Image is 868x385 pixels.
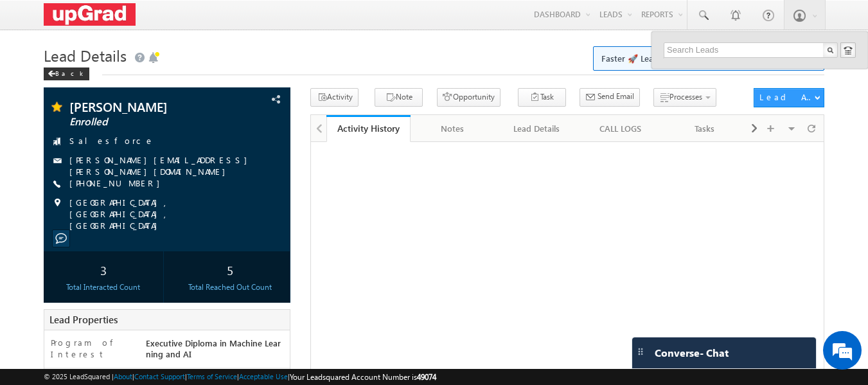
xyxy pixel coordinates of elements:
button: Activity [310,88,359,107]
img: Custom Logo [44,3,136,26]
a: [PERSON_NAME][EMAIL_ADDRESS][PERSON_NAME][DOMAIN_NAME] [69,154,254,177]
div: CALL LOGS [589,121,651,136]
button: Task [518,88,566,107]
span: Faster 🚀 Lead Details with a new look ✨ [601,52,816,65]
span: Converse - Chat [655,347,729,359]
span: Lead Details [44,45,127,66]
span: [GEOGRAPHIC_DATA], [GEOGRAPHIC_DATA], [GEOGRAPHIC_DATA] [69,197,269,231]
a: Back [44,67,96,78]
span: 49074 [417,372,436,382]
span: Enrolled [69,116,222,129]
span: Salesforce [69,135,154,148]
div: Total Reached Out Count [173,282,287,293]
img: carter-drag [635,346,646,357]
button: Lead Actions [754,88,824,107]
button: Opportunity [437,88,500,107]
button: Note [375,88,423,107]
a: Tasks [663,115,747,142]
a: Acceptable Use [239,372,288,381]
input: Search Leads [664,42,838,58]
div: Lead Details [505,121,567,136]
a: Lead Details [495,115,579,142]
button: Processes [653,88,716,107]
div: Executive Diploma in Machine Learning and AI [143,337,290,366]
div: 5 [173,258,287,282]
div: 3 [47,258,160,282]
a: CALL LOGS [579,115,663,142]
span: © 2025 LeadSquared | | | | | [44,371,436,383]
span: [PERSON_NAME] [69,100,222,113]
span: Processes [669,92,702,102]
div: Tasks [673,121,736,136]
a: Notes [411,115,495,142]
a: [PHONE_NUMBER] [69,177,166,188]
div: Back [44,67,89,80]
div: Total Interacted Count [47,282,160,293]
div: Activity History [336,122,401,134]
a: Contact Support [134,372,185,381]
div: Notes [421,121,483,136]
span: Lead Properties [49,313,118,326]
span: Your Leadsquared Account Number is [290,372,436,382]
span: Send Email [598,91,634,102]
a: Activity History [326,115,411,142]
div: Lead Actions [759,91,814,103]
label: Program of Interest [51,337,134,360]
button: Send Email [580,88,640,107]
a: About [114,372,132,381]
a: Terms of Service [187,372,237,381]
